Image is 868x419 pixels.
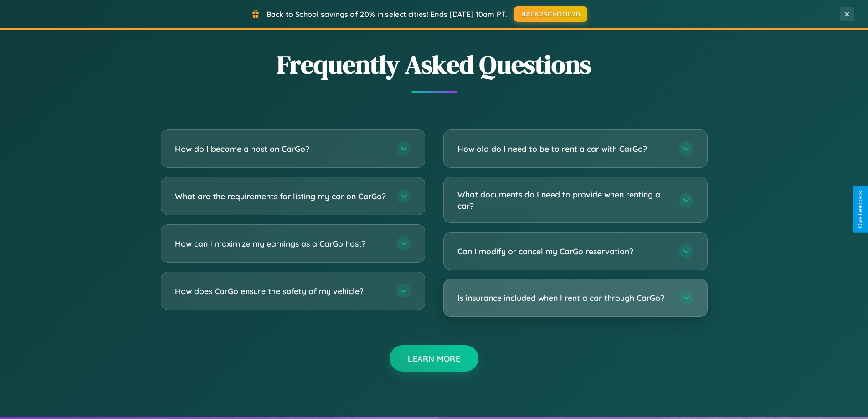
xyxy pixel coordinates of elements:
[514,6,587,22] button: BACK2SCHOOL20
[457,246,670,257] h3: Can I modify or cancel my CarGo reservation?
[175,285,387,297] h3: How does CarGo ensure the safety of my vehicle?
[390,345,478,372] button: Learn More
[457,189,670,211] h3: What documents do I need to provide when renting a car?
[457,143,670,155] h3: How old do I need to be to rent a car with CarGo?
[267,10,507,19] span: Back to School savings of 20% in select cities! Ends [DATE] 10am PT.
[161,47,708,82] h2: Frequently Asked Questions
[457,292,670,304] h3: Is insurance included when I rent a car through CarGo?
[175,143,387,155] h3: How do I become a host on CarGo?
[175,238,387,249] h3: How can I maximize my earnings as a CarGo host?
[857,191,863,228] div: Give Feedback
[175,191,387,202] h3: What are the requirements for listing my car on CarGo?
